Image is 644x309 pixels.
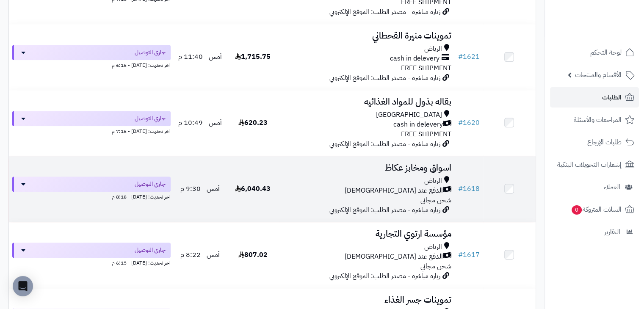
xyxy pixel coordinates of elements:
[282,31,451,41] h3: تموينات منيرة القحطاني
[178,118,222,128] span: أمس - 10:49 م
[329,205,440,215] span: زيارة مباشرة - مصدر الطلب: الموقع الإلكتروني
[238,250,268,260] span: 807.02
[180,184,220,194] span: أمس - 9:30 م
[458,52,463,62] span: #
[13,276,33,296] div: Open Intercom Messenger
[329,139,440,149] span: زيارة مباشرة - مصدر الطلب: الموقع الإلكتروني
[602,91,622,103] span: الطلبات
[571,204,622,215] span: السلات المتروكة
[550,154,639,175] a: إشعارات التحويلات البنكية
[329,7,440,17] span: زيارة مباشرة - مصدر الطلب: الموقع الإلكتروني
[424,176,442,186] span: الرياض
[238,118,268,128] span: 620.23
[550,222,639,242] a: التقارير
[590,47,622,58] span: لوحة التحكم
[604,181,620,193] span: العملاء
[458,250,480,260] a: #1617
[12,192,171,201] div: اخر تحديث: [DATE] - 8:18 م
[135,180,166,188] span: جاري التوصيل
[424,44,442,54] span: الرياض
[557,159,622,171] span: إشعارات التحويلات البنكية
[572,205,582,215] span: 0
[12,60,171,69] div: اخر تحديث: [DATE] - 6:16 م
[235,52,271,62] span: 1,715.75
[12,126,171,135] div: اخر تحديث: [DATE] - 7:16 م
[420,261,451,271] span: شحن مجاني
[574,114,622,126] span: المراجعات والأسئلة
[345,186,443,196] span: الدفع عند [DEMOGRAPHIC_DATA]
[550,199,639,220] a: السلات المتروكة0
[12,258,171,267] div: اخر تحديث: [DATE] - 6:15 م
[458,184,463,194] span: #
[345,252,443,262] span: الدفع عند [DEMOGRAPHIC_DATA]
[586,24,636,41] img: logo-2.png
[135,246,166,254] span: جاري التوصيل
[458,184,480,194] a: #1618
[282,163,451,173] h3: اسواق ومخابز عكاظ
[458,250,463,260] span: #
[282,229,451,239] h3: مؤسسة ارتوي التجارية
[393,120,443,130] span: cash in delevery
[178,52,222,62] span: أمس - 11:40 م
[235,184,271,194] span: 6,040.43
[424,242,442,252] span: الرياض
[135,48,166,57] span: جاري التوصيل
[420,195,451,205] span: شحن مجاني
[550,87,639,108] a: الطلبات
[550,42,639,63] a: لوحة التحكم
[180,250,220,260] span: أمس - 8:22 م
[458,118,480,128] a: #1620
[329,271,440,281] span: زيارة مباشرة - مصدر الطلب: الموقع الإلكتروني
[458,52,480,62] a: #1621
[282,295,451,305] h3: تموينات جسر الغذاء
[587,136,622,148] span: طلبات الإرجاع
[135,114,166,123] span: جاري التوصيل
[550,132,639,152] a: طلبات الإرجاع
[550,110,639,130] a: المراجعات والأسئلة
[458,118,463,128] span: #
[550,177,639,197] a: العملاء
[282,97,451,107] h3: بقاله بذول للمواد الغذائيه
[604,226,620,238] span: التقارير
[329,73,440,83] span: زيارة مباشرة - مصدر الطلب: الموقع الإلكتروني
[390,54,439,63] span: cash in delevery
[401,129,451,139] span: FREE SHIPMENT
[401,63,451,73] span: FREE SHIPMENT
[575,69,622,81] span: الأقسام والمنتجات
[376,110,442,120] span: [GEOGRAPHIC_DATA]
